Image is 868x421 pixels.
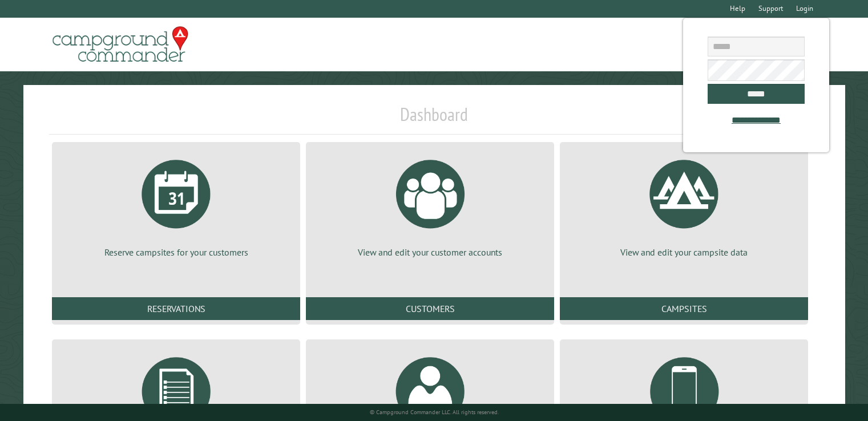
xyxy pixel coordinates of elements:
[574,246,794,258] p: View and edit your campsite data
[66,151,286,258] a: Reserve campsites for your customers
[370,408,499,416] small: © Campground Commander LLC. All rights reserved.
[49,22,192,67] img: Campground Commander
[66,246,286,258] p: Reserve campsites for your customers
[49,103,819,135] h1: Dashboard
[52,297,300,320] a: Reservations
[306,297,554,320] a: Customers
[560,297,808,320] a: Campsites
[574,151,794,258] a: View and edit your campsite data
[320,151,540,258] a: View and edit your customer accounts
[320,246,540,258] p: View and edit your customer accounts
